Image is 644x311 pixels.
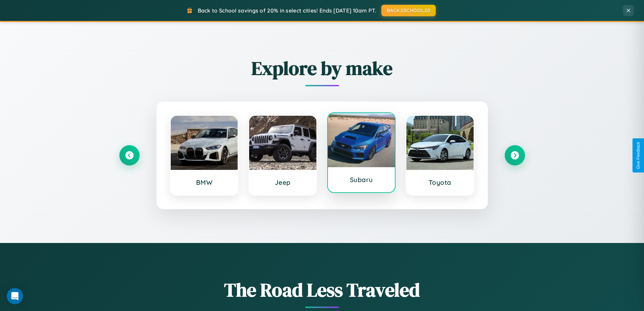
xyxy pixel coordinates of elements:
h3: Jeep [256,178,310,186]
div: Give Feedback [636,142,641,169]
h3: BMW [177,178,231,186]
h3: Toyota [413,178,467,186]
h3: Subaru [335,176,388,184]
div: Open Intercom Messenger [7,288,23,304]
span: Back to School savings of 20% in select cities! Ends [DATE] 10am PT. [198,7,376,14]
h1: The Road Less Traveled [119,277,525,303]
button: BACK2SCHOOL20 [381,5,436,16]
h2: Explore by make [119,55,525,81]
